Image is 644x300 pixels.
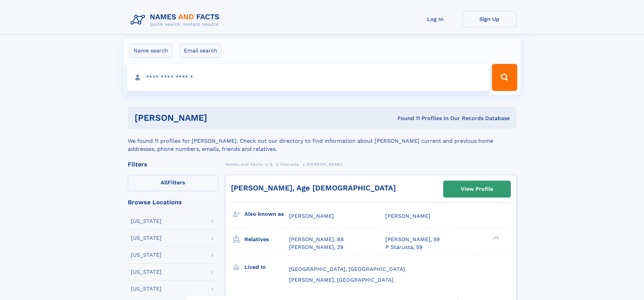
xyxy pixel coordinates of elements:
[131,218,162,224] div: [US_STATE]
[289,266,405,272] span: [GEOGRAPHIC_DATA], [GEOGRAPHIC_DATA]
[280,162,299,167] span: Starusta
[225,160,262,168] a: Names and Facts
[161,179,168,186] span: All
[131,269,162,275] div: [US_STATE]
[289,277,393,283] span: [PERSON_NAME], [GEOGRAPHIC_DATA]
[270,162,273,167] span: S
[131,252,162,258] div: [US_STATE]
[128,161,218,167] div: Filters
[128,129,517,153] div: We found 11 profiles for [PERSON_NAME]. Check out our directory to find information about [PERSON...
[385,236,440,243] a: [PERSON_NAME], 59
[244,208,289,220] h3: Also known as
[444,181,510,197] a: View Profile
[307,162,343,167] span: [PERSON_NAME]
[408,11,462,27] a: Log In
[128,11,225,29] img: Logo Names and Facts
[231,184,396,192] a: [PERSON_NAME], Age [DEMOGRAPHIC_DATA]
[302,115,510,122] div: Found 11 Profiles In Our Records Database
[385,244,423,251] a: P Starusta, 59
[492,64,517,91] button: Search Button
[492,236,500,240] div: ❯
[270,160,273,168] a: S
[244,261,289,273] h3: Lived in
[127,64,489,91] input: search input
[128,175,218,191] label: Filters
[289,236,344,243] a: [PERSON_NAME], 88
[244,234,289,245] h3: Relatives
[131,235,162,241] div: [US_STATE]
[385,213,430,219] span: [PERSON_NAME]
[289,213,334,219] span: [PERSON_NAME]
[135,114,303,122] h1: [PERSON_NAME]
[128,199,218,205] div: Browse Locations
[462,11,517,27] a: Sign Up
[180,44,222,58] label: Email search
[280,160,299,168] a: Starusta
[461,181,493,197] div: View Profile
[131,286,162,292] div: [US_STATE]
[129,44,172,58] label: Name search
[289,244,343,251] a: [PERSON_NAME], 29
